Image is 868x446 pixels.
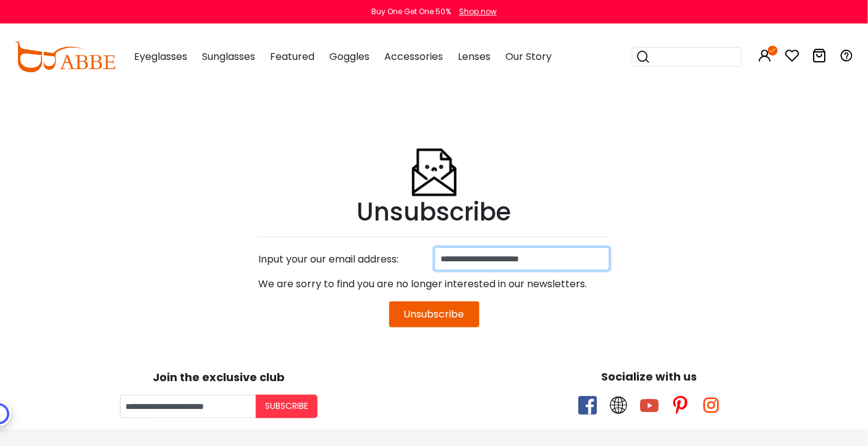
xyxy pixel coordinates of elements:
[459,6,497,17] div: Shop now
[120,395,256,418] input: Your email
[270,49,314,64] span: Featured
[384,49,443,64] span: Accessories
[9,366,428,385] div: Join the exclusive club
[410,118,459,197] img: Unsubscribe
[259,197,610,227] h1: Unsubscribe
[389,301,479,327] button: Unsubscribe
[202,49,255,64] span: Sunglasses
[371,6,451,17] div: Buy One Get One 50%
[609,396,628,414] span: twitter
[458,49,491,64] span: Lenses
[256,395,318,418] button: Subscribe
[671,396,689,414] span: pinterest
[14,41,116,72] img: abbeglasses.com
[134,49,187,64] span: Eyeglasses
[640,396,659,414] span: youtube
[578,396,597,414] span: facebook
[253,247,434,272] div: Input your our email address:
[505,49,552,64] span: Our Story
[329,49,369,64] span: Goggles
[453,6,497,17] a: Shop now
[259,272,610,297] div: We are sorry to find you are no longer interested in our newsletters.
[702,396,720,414] span: instagram
[440,368,859,385] div: Socialize with us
